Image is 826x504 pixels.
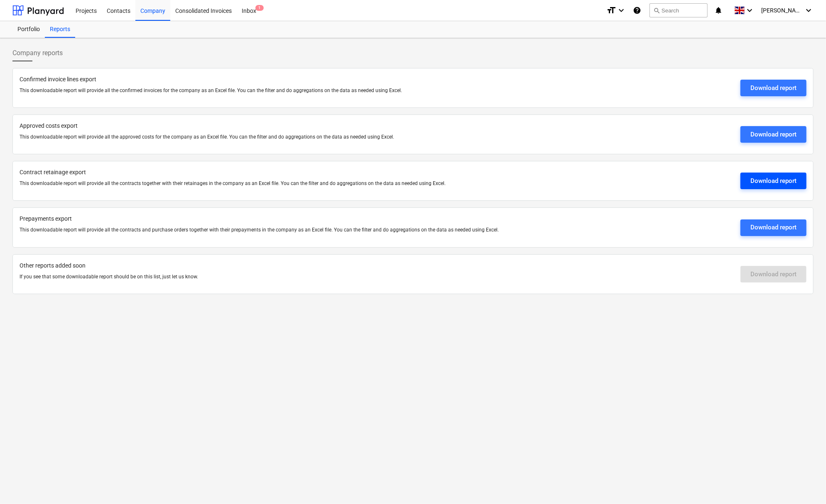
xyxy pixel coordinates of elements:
[20,87,734,94] p: This downloadable report will provide all the confirmed invoices for the company as an Excel file...
[20,75,734,84] p: Confirmed invoice lines export
[255,5,264,11] span: 1
[740,173,806,189] button: Download report
[740,126,806,143] button: Download report
[750,175,797,186] div: Download report
[750,129,797,140] div: Download report
[633,5,641,15] i: Knowledge base
[616,5,626,15] i: keyboard_arrow_down
[20,122,734,130] p: Approved costs export
[12,21,45,38] a: Portfolio
[714,5,723,15] i: notifications
[20,134,734,141] p: This downloadable report will provide all the approved costs for the company as an Excel file. Yo...
[653,7,660,14] span: search
[20,168,734,177] p: Contract retainage export
[20,214,734,223] p: Prepayments export
[20,180,734,187] p: This downloadable report will provide all the contracts together with their retainages in the com...
[45,21,75,38] a: Reports
[761,7,803,14] span: [PERSON_NAME] Zdanaviciene
[804,5,814,15] i: keyboard_arrow_down
[750,222,797,233] div: Download report
[740,219,806,236] button: Download report
[750,83,797,93] div: Download report
[784,464,826,504] iframe: Chat Widget
[12,48,63,58] span: Company reports
[745,5,755,15] i: keyboard_arrow_down
[606,5,616,15] i: format_size
[20,226,734,234] p: This downloadable report will provide all the contracts and purchase orders together with their p...
[20,261,734,270] p: Other reports added soon
[650,3,708,17] button: Search
[740,80,806,96] button: Download report
[20,273,734,280] p: If you see that some downloadable report should be on this list, just let us know.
